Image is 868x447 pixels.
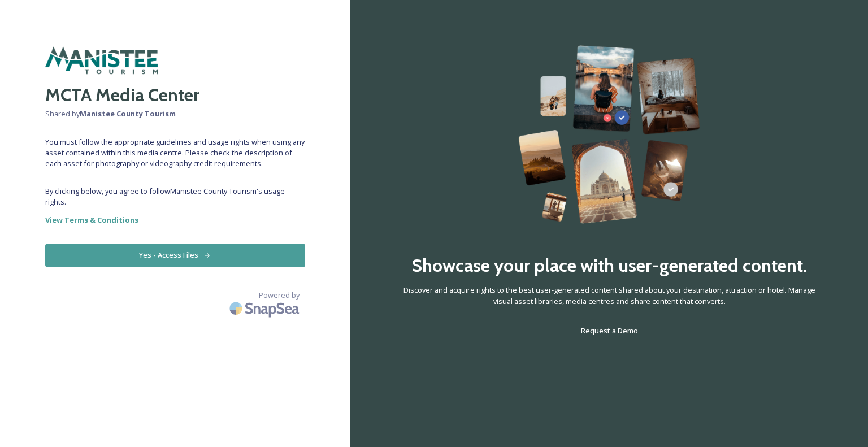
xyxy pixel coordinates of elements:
strong: Manistee County Tourism [80,109,176,119]
h2: Showcase your place with user-generated content. [411,252,807,279]
button: Yes - Access Files [45,244,305,267]
img: SnapSea Logo [226,295,305,322]
a: View Terms & Conditions [45,213,305,227]
span: Shared by [45,109,305,119]
h2: MCTA Media Center [45,81,305,109]
a: Request a Demo [581,324,638,337]
span: Request a Demo [581,326,638,336]
span: Powered by [259,290,300,301]
strong: View Terms & Conditions [45,215,138,225]
span: You must follow the appropriate guidelines and usage rights when using any asset contained within... [45,137,305,170]
img: 63b42ca75bacad526042e722_Group%20154-p-800.png [518,45,701,224]
span: By clicking below, you agree to follow Manistee County Tourism 's usage rights. [45,186,305,207]
span: Discover and acquire rights to the best user-generated content shared about your destination, att... [396,285,823,306]
img: manisteetourism-webheader.png [45,45,158,76]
